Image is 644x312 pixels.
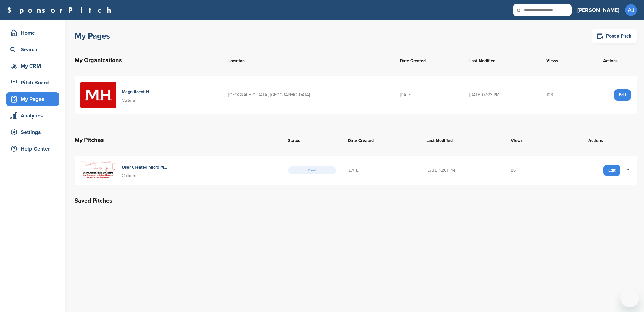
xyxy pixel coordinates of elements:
th: Views [540,50,584,71]
div: Settings [9,127,59,138]
td: [DATE] 07:23 PM [464,76,540,114]
th: Actions [554,130,637,151]
a: Home [6,26,59,40]
td: [DATE] [394,76,463,114]
td: [GEOGRAPHIC_DATA], [GEOGRAPHIC_DATA] [222,76,394,114]
th: My Pitches [75,130,282,151]
div: My CRM [9,61,59,71]
th: Actions [584,50,637,71]
div: Analytics [9,110,59,121]
h1: My Pages [75,31,110,41]
span: AJ [625,4,637,16]
span: Cultural [122,173,136,178]
a: Analytics [6,109,59,122]
th: Status [282,130,342,151]
a: My Pages [6,92,59,106]
th: Last Modified [421,130,505,151]
span: Posted [288,166,336,174]
h2: Saved Pitches [75,196,637,206]
a: Screenshot 2025 09 16 at 18.08.02 User Created Micro Museums Sponsor The Future Of Cultural Story... [80,161,276,180]
a: Search [6,43,59,56]
iframe: Button to launch messaging window [620,288,639,307]
td: [DATE] [342,156,421,185]
a: SponsorPitch [7,6,115,14]
th: Date Created [394,50,463,71]
h4: User Created Micro Museums Sponsor The Future Of Cultural Storytelling [122,164,168,171]
img: Screenshot 2025 09 16 at 18.08.02 [80,161,116,180]
th: Last Modified [464,50,540,71]
a: Mh high resolution logo Magnificent H Cultural [80,82,217,108]
td: 106 [540,76,584,114]
td: [DATE] 12:01 PM [421,156,505,185]
a: Edit [603,165,620,176]
div: Home [9,28,59,38]
a: Pitch Board [6,76,59,89]
a: [PERSON_NAME] [577,4,619,17]
th: My Organizations [75,50,222,71]
th: Date Created [342,130,421,151]
div: Help Center [9,143,59,154]
th: Location [222,50,394,71]
td: 86 [505,156,555,185]
a: My CRM [6,59,59,73]
a: Help Center [6,142,59,156]
th: Views [505,130,555,151]
h4: Magnificent H [122,89,149,95]
div: Pitch Board [9,77,59,88]
a: Post a Pitch [592,29,637,43]
a: Settings [6,125,59,139]
span: Cultural [122,98,136,103]
a: Edit [614,89,631,101]
div: Search [9,44,59,55]
div: My Pages [9,94,59,104]
h3: [PERSON_NAME] [577,6,619,14]
img: Mh high resolution logo [80,82,116,108]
